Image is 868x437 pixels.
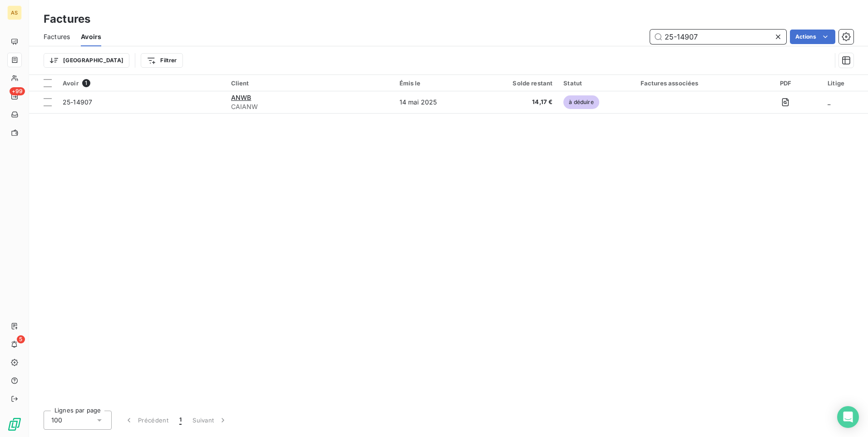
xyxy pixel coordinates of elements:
button: Filtrer [141,53,182,68]
span: 25-14907 [63,98,92,106]
span: 1 [179,416,182,425]
button: 1 [174,411,187,430]
a: +99 [7,89,21,104]
div: AS [7,5,22,20]
img: Logo LeanPay [7,417,22,432]
button: Suivant [187,411,233,430]
button: Précédent [119,411,174,430]
span: _ [828,98,830,106]
div: Litige [828,79,863,87]
span: Avoirs [81,32,101,41]
div: Émis le [399,79,469,87]
h3: Factures [44,11,90,27]
span: Avoir [63,79,79,87]
span: 5 [17,335,25,343]
input: Rechercher [650,30,786,44]
div: Open Intercom Messenger [837,406,859,428]
span: 1 [82,79,90,87]
div: Solde restant [479,79,552,87]
span: CAIANW [231,102,389,111]
div: Client [231,79,389,87]
div: Statut [563,79,629,87]
td: 14 mai 2025 [394,91,474,113]
span: +99 [10,87,25,95]
span: 14,17 € [479,98,552,107]
button: Actions [790,30,835,44]
span: 100 [51,416,62,425]
div: PDF [755,79,817,87]
div: Factures associées [641,79,744,87]
span: Factures [44,32,70,41]
button: [GEOGRAPHIC_DATA] [44,53,129,68]
span: à déduire [563,95,599,109]
span: ANWB [231,94,252,101]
